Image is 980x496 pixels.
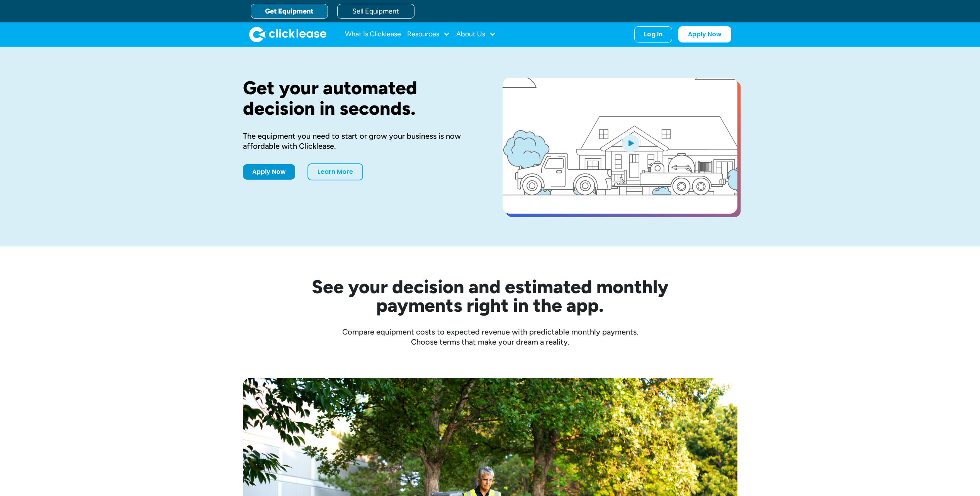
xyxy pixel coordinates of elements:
h1: Get your automated decision in seconds. [243,78,478,119]
a: Learn More [307,163,363,180]
div: Log In [644,31,662,38]
a: What Is Clicklease [345,27,401,42]
div: Compare equipment costs to expected revenue with predictable monthly payments. Choose terms that ... [243,327,737,347]
a: open lightbox [503,78,737,214]
a: Get Equipment [251,4,328,19]
img: Clicklease logo [249,27,326,42]
a: Sell Equipment [337,4,414,19]
div: Resources [407,27,450,42]
a: Apply Now [678,26,731,42]
div: About Us [456,27,496,42]
h2: See your decision and estimated monthly payments right in the app. [274,277,707,314]
a: Apply Now [243,164,295,180]
a: home [249,27,326,42]
div: The equipment you need to start or grow your business is now affordable with Clicklease. [243,131,478,151]
img: Blue play button logo on a light blue circular background [620,132,641,154]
